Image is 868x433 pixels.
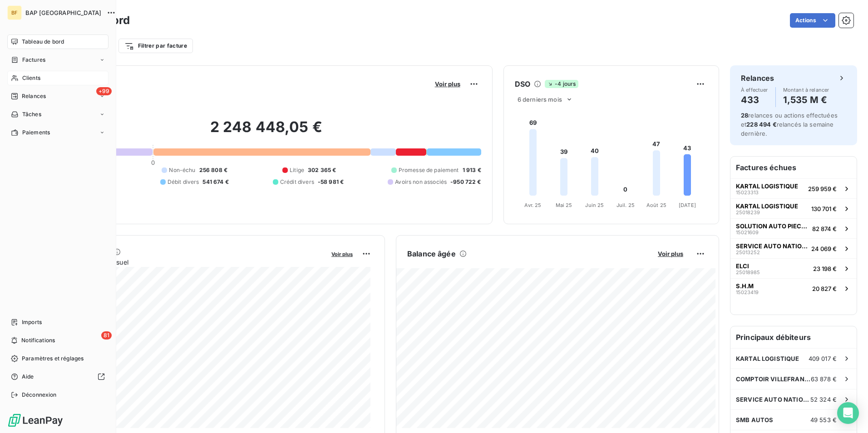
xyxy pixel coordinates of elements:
[555,202,572,208] tspan: Mai 25
[646,202,666,208] tspan: Août 25
[318,178,344,186] span: -58 981 €
[7,413,64,428] img: Logo LeanPay
[118,39,193,53] button: Filtrer par facture
[730,326,857,348] h6: Principaux débiteurs
[22,56,45,64] span: Factures
[22,318,42,326] span: Imports
[837,402,859,424] div: Open Intercom Messenger
[736,222,809,230] span: SOLUTION AUTO PIECES
[783,87,829,93] span: Montant à relancer
[450,178,481,186] span: -950 722 €
[585,202,604,208] tspan: Juin 25
[515,79,530,89] h6: DSO
[655,250,686,258] button: Voir plus
[22,373,34,381] span: Aide
[395,178,447,186] span: Avoirs non associés
[730,258,857,278] button: ELCI2501898523 198 €
[331,251,353,257] span: Voir plus
[811,375,837,383] span: 63 878 €
[202,178,228,186] span: 541 674 €
[22,92,46,100] span: Relances
[432,80,463,88] button: Voir plus
[813,265,837,272] span: 23 198 €
[809,355,837,362] span: 409 017 €
[616,202,635,208] tspan: Juil. 25
[730,218,857,238] button: SOLUTION AUTO PIECES1502160982 874 €
[746,121,776,128] span: 228 494 €
[169,166,195,174] span: Non-échu
[21,336,55,344] span: Notifications
[545,80,578,88] span: -4 jours
[407,248,456,259] h6: Balance âgée
[22,38,64,46] span: Tableau de bord
[812,225,837,232] span: 82 874 €
[812,285,837,292] span: 20 827 €
[736,242,808,250] span: SERVICE AUTO NATIONALE 6
[25,9,101,16] span: BAP [GEOGRAPHIC_DATA]
[783,93,829,107] h4: 1,535 M €
[741,73,774,84] h6: Relances
[199,166,227,174] span: 256 808 €
[741,93,768,107] h4: 433
[736,270,760,275] span: 25018985
[399,166,459,174] span: Promesse de paiement
[22,354,84,363] span: Paramètres et réglages
[810,416,837,423] span: 49 553 €
[151,159,155,166] span: 0
[730,278,857,298] button: S.H.M1502341920 827 €
[736,262,749,270] span: ELCI
[658,250,683,257] span: Voir plus
[22,110,41,118] span: Tâches
[808,185,837,192] span: 259 959 €
[51,118,481,145] h2: 2 248 448,05 €
[736,230,759,235] span: 15021609
[741,112,838,137] span: relances ou actions effectuées et relancés la semaine dernière.
[736,290,759,295] span: 15023419
[741,112,748,119] span: 28
[679,202,696,208] tspan: [DATE]
[96,87,112,95] span: +99
[435,80,460,88] span: Voir plus
[101,331,112,340] span: 81
[736,282,754,290] span: S.H.M
[736,182,798,190] span: KARTAL LOGISTIQUE
[280,178,314,186] span: Crédit divers
[290,166,304,174] span: Litige
[730,198,857,218] button: KARTAL LOGISTIQUE25018239130 701 €
[736,375,811,383] span: COMPTOIR VILLEFRANCHE
[730,178,857,198] button: KARTAL LOGISTIQUE15023313259 959 €
[7,5,22,20] div: BF
[168,178,199,186] span: Débit divers
[524,202,541,208] tspan: Avr. 25
[22,74,40,82] span: Clients
[810,396,837,403] span: 52 324 €
[736,250,760,255] span: 25013252
[22,391,57,399] span: Déconnexion
[811,245,837,252] span: 24 069 €
[736,190,759,195] span: 15023313
[518,96,562,103] span: 6 derniers mois
[308,166,336,174] span: 302 365 €
[736,210,760,215] span: 25018239
[790,13,835,28] button: Actions
[811,205,837,212] span: 130 701 €
[730,238,857,258] button: SERVICE AUTO NATIONALE 62501325224 069 €
[736,355,799,362] span: KARTAL LOGISTIQUE
[329,250,355,258] button: Voir plus
[463,166,481,174] span: 1 913 €
[22,128,50,137] span: Paiements
[7,369,108,384] a: Aide
[741,87,768,93] span: À effectuer
[736,202,798,210] span: KARTAL LOGISTIQUE
[736,416,773,423] span: SMB AUTOS
[51,257,325,267] span: Chiffre d'affaires mensuel
[736,396,810,403] span: SERVICE AUTO NATIONALE 6
[730,157,857,178] h6: Factures échues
